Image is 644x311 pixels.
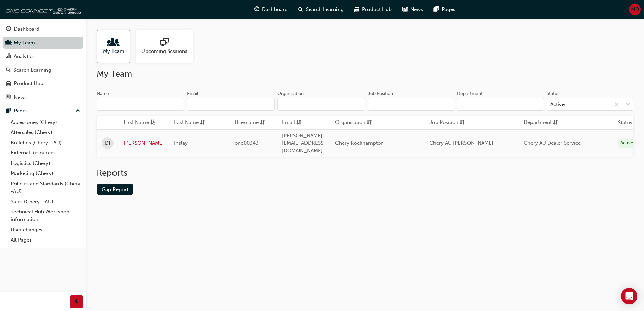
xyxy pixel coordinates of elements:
[631,6,639,13] span: MD
[621,288,637,304] div: Open Intercom Messenger
[97,69,633,79] h2: My Team
[3,3,81,16] img: oneconnect
[293,3,349,16] a: search-iconSearch Learning
[8,158,83,169] a: Logistics (Chery)
[625,100,630,109] span: down-icon
[160,38,169,47] span: sessionType_ONLINE_URL-icon
[14,25,39,33] div: Dashboard
[8,127,83,138] a: Aftersales (Chery)
[618,139,636,148] div: Active
[97,168,633,178] h2: Reports
[109,38,118,47] span: people-icon
[3,22,83,105] button: DashboardMy TeamAnalyticsSearch LearningProduct HubNews
[550,101,565,108] div: Active
[14,53,35,60] div: Analytics
[277,98,365,111] input: Organisation
[282,118,319,127] button: Emailsorting-icon
[141,47,187,55] span: Upcoming Sessions
[174,118,211,127] button: Last Namesorting-icon
[97,30,136,63] a: My Team
[262,6,288,13] span: Dashboard
[254,5,259,14] span: guage-icon
[8,148,83,158] a: External Resources
[442,6,455,13] span: Pages
[8,138,83,148] a: Bulletins (Chery - AU)
[3,37,83,49] a: My Team
[277,90,304,97] div: Organisation
[298,5,303,14] span: search-icon
[547,90,559,97] div: Status
[524,118,552,127] span: Department
[8,179,83,197] a: Policies and Standards (Chery -AU)
[8,224,83,235] a: User changes
[524,118,561,127] button: Departmentsorting-icon
[434,5,439,14] span: pages-icon
[235,118,272,127] button: Usernamesorting-icon
[429,118,466,127] button: Job Positionsorting-icon
[150,118,155,127] span: asc-icon
[8,197,83,207] a: Sales (Chery - AU)
[354,5,359,14] span: car-icon
[306,6,344,13] span: Search Learning
[553,118,558,127] span: sorting-icon
[3,64,83,76] a: Search Learning
[8,235,83,245] a: All Pages
[3,91,83,104] a: News
[136,30,198,63] a: Upcoming Sessions
[397,3,428,16] a: news-iconNews
[235,118,259,127] span: Username
[187,98,275,111] input: Email
[187,90,198,97] div: Email
[174,140,188,146] span: Inslay
[3,77,83,90] a: Product Hub
[429,118,458,127] span: Job Position
[6,95,11,101] span: news-icon
[362,6,392,13] span: Product Hub
[8,117,83,128] a: Accessories (Chery)
[249,3,293,16] a: guage-iconDashboard
[124,139,164,147] a: [PERSON_NAME]
[629,4,641,15] button: MD
[14,94,27,101] div: News
[124,118,161,127] button: First Nameasc-icon
[282,133,325,154] span: [PERSON_NAME][EMAIL_ADDRESS][DOMAIN_NAME]
[3,50,83,63] a: Analytics
[103,47,124,55] span: My Team
[429,140,493,146] span: Chery AU [PERSON_NAME]
[74,298,79,306] span: prev-icon
[76,107,80,115] span: up-icon
[6,26,11,32] span: guage-icon
[368,98,455,111] input: Job Position
[428,3,461,16] a: pages-iconPages
[6,81,11,87] span: car-icon
[105,139,110,147] span: DI
[460,118,465,127] span: sorting-icon
[3,105,83,117] button: Pages
[14,107,28,115] div: Pages
[410,6,423,13] span: News
[14,80,43,88] div: Product Hub
[235,140,259,146] span: one00343
[335,118,365,127] span: Organisation
[349,3,397,16] a: car-iconProduct Hub
[6,108,11,114] span: pages-icon
[8,168,83,179] a: Marketing (Chery)
[6,40,11,46] span: people-icon
[618,119,632,127] th: Status
[457,98,544,111] input: Department
[6,54,11,60] span: chart-icon
[335,118,372,127] button: Organisationsorting-icon
[6,67,11,73] span: search-icon
[97,90,109,97] div: Name
[97,98,184,111] input: Name
[13,66,51,74] div: Search Learning
[296,118,301,127] span: sorting-icon
[524,140,581,146] span: Chery AU Dealer Service
[97,184,133,195] a: Gap Report
[335,140,384,146] span: Chery Rockhampton
[367,118,372,127] span: sorting-icon
[282,118,295,127] span: Email
[8,207,83,224] a: Technical Hub Workshop information
[402,5,408,14] span: news-icon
